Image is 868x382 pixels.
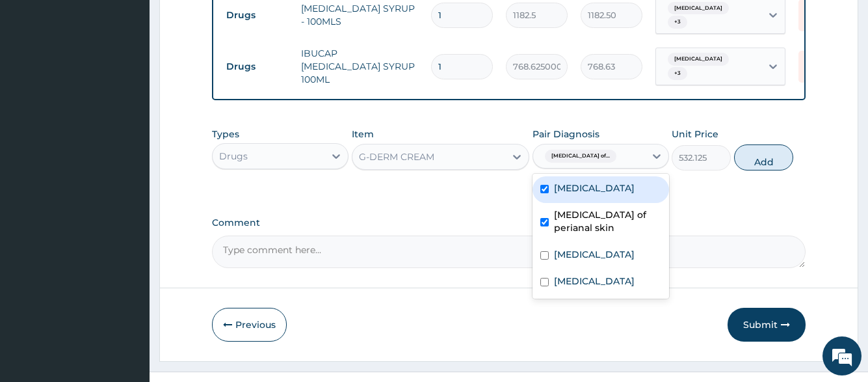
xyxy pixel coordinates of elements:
[212,308,287,342] button: Previous
[24,65,53,98] img: d_794563401_company_1708531726252_794563401
[295,40,425,92] td: IBUCAP [MEDICAL_DATA] SYRUP 100ML
[554,208,661,234] label: [MEDICAL_DATA] of perianal skin
[359,150,434,163] div: G-DERM CREAM
[220,3,295,27] td: Drugs
[545,150,616,163] span: [MEDICAL_DATA] of...
[213,7,244,38] div: Minimize live chat window
[734,144,793,171] button: Add
[352,128,374,141] label: Item
[212,129,239,140] label: Types
[668,2,729,15] span: [MEDICAL_DATA]
[533,128,599,141] label: Pair Diagnosis
[668,53,729,66] span: [MEDICAL_DATA]
[212,217,805,228] label: Comment
[668,16,687,29] span: + 3
[220,55,295,79] td: Drugs
[554,275,635,288] label: [MEDICAL_DATA]
[75,111,179,242] span: We're online!
[7,249,248,294] textarea: Type your message and hit 'Enter'
[668,67,687,80] span: + 3
[672,128,718,141] label: Unit Price
[554,182,635,195] label: [MEDICAL_DATA]
[728,308,806,342] button: Submit
[554,248,635,261] label: [MEDICAL_DATA]
[68,73,218,90] div: Chat with us now
[219,150,248,163] div: Drugs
